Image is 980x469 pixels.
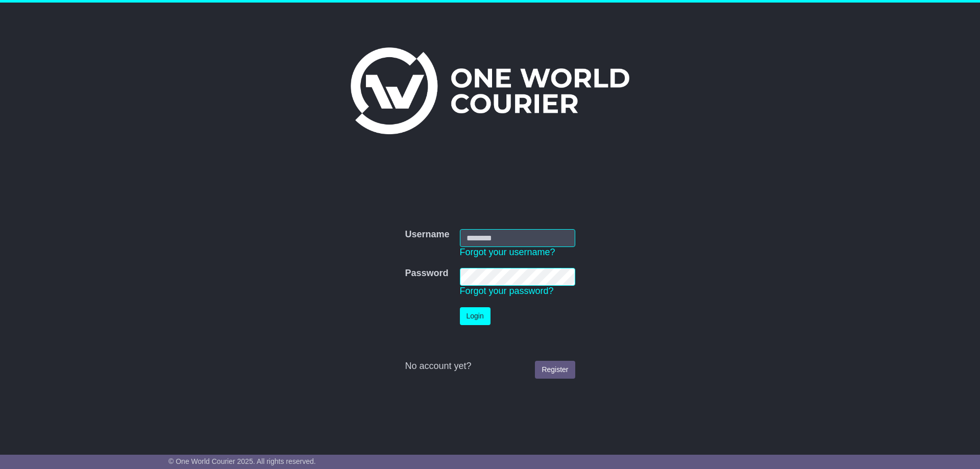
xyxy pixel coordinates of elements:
a: Forgot your username? [460,247,555,257]
button: Login [460,307,491,325]
label: Password [405,268,448,279]
div: No account yet? [405,361,575,372]
a: Forgot your password? [460,286,554,296]
span: © One World Courier 2025. All rights reserved. [168,457,316,465]
img: One World [351,47,629,134]
label: Username [405,229,449,240]
a: Register [535,361,575,379]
